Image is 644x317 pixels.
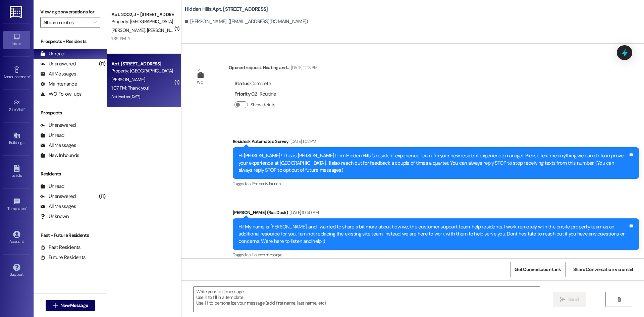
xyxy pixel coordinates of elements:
[234,78,278,89] div: : Complete
[111,67,173,74] div: Property: [GEOGRAPHIC_DATA]
[251,101,275,108] label: Show details
[40,152,79,159] div: New Inbounds
[40,213,69,220] div: Unknown
[30,73,31,78] span: •
[233,250,639,260] div: Tagged as:
[97,59,107,69] div: (11)
[40,244,81,251] div: Past Residents
[3,262,30,280] a: Support
[289,64,317,71] div: [DATE] 12:13 PM
[43,17,90,28] input: All communities
[560,297,565,302] i: 
[93,20,97,25] i: 
[34,38,107,45] div: Prospects + Residents
[111,36,130,42] div: 1:35 PM: Y
[234,89,278,99] div: : 02-Routine
[40,60,76,67] div: Unanswered
[238,152,628,174] div: Hi [PERSON_NAME] ! This is [PERSON_NAME] from Hidden Hills 's resident experience team. I'm your ...
[111,85,149,91] div: 1:07 PM: Thank you!
[97,191,107,202] div: (11)
[40,142,76,149] div: All Messages
[40,254,86,261] div: Future Residents
[34,109,107,116] div: Prospects
[40,91,82,98] div: WO Follow-ups
[553,292,586,307] button: Send
[252,252,282,258] span: Launch message
[40,70,76,77] div: All Messages
[111,60,173,67] div: Apt. [STREET_ADDRESS]
[185,6,268,13] b: Hidden Hills: Apt. [STREET_ADDRESS]
[233,179,639,189] div: Tagged as:
[40,122,76,129] div: Unanswered
[185,18,308,25] div: [PERSON_NAME]. ([EMAIL_ADDRESS][DOMAIN_NAME])
[569,262,637,277] button: Share Conversation via email
[26,205,27,210] span: •
[234,91,251,97] b: Priority
[3,97,30,115] a: Site Visit •
[3,229,30,247] a: Account
[40,50,64,57] div: Unread
[111,27,147,33] span: [PERSON_NAME]
[111,11,173,18] div: Apt. 2002, J - [STREET_ADDRESS]
[3,31,30,49] a: Inbox
[40,193,76,200] div: Unanswered
[252,181,280,187] span: Property launch
[40,81,77,88] div: Maintenance
[288,209,319,216] div: [DATE] 10:50 AM
[111,76,145,83] span: [PERSON_NAME]
[46,300,95,311] button: New Message
[40,132,64,139] div: Unread
[111,93,174,101] div: Archived on [DATE]
[229,64,318,73] div: Opened request: Heating and...
[568,296,579,303] span: Send
[34,170,107,177] div: Residents
[3,163,30,181] a: Leads
[40,183,64,190] div: Unread
[616,297,622,302] i: 
[24,106,25,111] span: •
[34,232,107,239] div: Past + Future Residents
[40,203,76,210] div: All Messages
[10,6,23,18] img: ResiDesk Logo
[234,80,250,87] b: Status
[3,196,30,214] a: Templates •
[573,266,633,273] span: Share Conversation via email
[40,7,100,17] label: Viewing conversations for
[197,79,203,86] div: WO
[111,18,173,25] div: Property: [GEOGRAPHIC_DATA]
[53,303,58,308] i: 
[233,138,639,147] div: Residesk Automated Survey
[3,130,30,148] a: Buildings
[60,302,88,309] span: New Message
[147,27,180,33] span: [PERSON_NAME]
[510,262,565,277] button: Get Conversation Link
[238,223,628,245] div: Hi! My name is [PERSON_NAME], and I wanted to share a bit more about how we, the customer support...
[289,138,316,145] div: [DATE] 1:02 PM
[233,209,639,218] div: [PERSON_NAME] (ResiDesk)
[515,266,561,273] span: Get Conversation Link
